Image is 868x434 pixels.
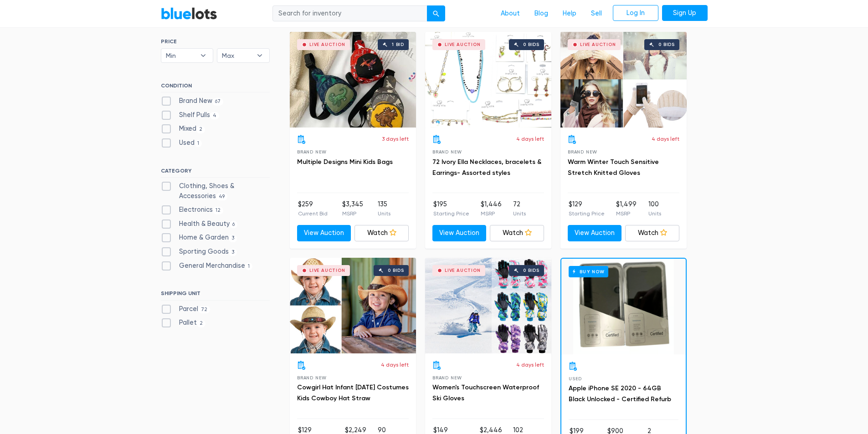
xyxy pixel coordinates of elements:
[433,199,469,218] li: $195
[662,5,708,21] a: Sign Up
[161,181,270,201] label: Clothing, Shoes & Accessories
[490,225,544,241] a: Watch
[194,49,213,62] b: ▾
[445,268,481,273] div: Live Auction
[161,124,205,134] label: Mixed
[425,32,551,128] a: Live Auction 0 bids
[161,304,211,314] label: Parcel
[161,38,270,45] h6: PRICE
[245,263,253,270] span: 1
[432,225,487,241] a: View Auction
[569,209,605,218] p: Starting Price
[197,320,206,327] span: 2
[568,149,597,154] span: Brand New
[392,42,404,47] div: 1 bid
[516,361,544,369] p: 4 days left
[342,209,363,218] p: MSRP
[229,235,237,242] span: 3
[297,158,393,166] a: Multiple Designs Mini Kids Bags
[560,32,687,128] a: Live Auction 0 bids
[625,225,679,241] a: Watch
[161,82,270,92] h6: CONDITION
[161,138,202,148] label: Used
[425,258,551,353] a: Live Auction 0 bids
[648,199,661,218] li: 100
[527,5,555,22] a: Blog
[290,32,416,128] a: Live Auction 1 bid
[230,221,238,228] span: 6
[648,209,661,218] p: Units
[580,42,616,47] div: Live Auction
[297,375,327,380] span: Brand New
[568,225,622,241] a: View Auction
[481,199,502,218] li: $1,446
[584,5,609,22] a: Sell
[161,247,237,257] label: Sporting Goods
[569,199,605,218] li: $129
[309,268,345,273] div: Live Auction
[569,376,582,381] span: Used
[616,209,637,218] p: MSRP
[616,199,637,218] li: $1,499
[381,361,409,369] p: 4 days left
[161,110,220,120] label: Shelf Pulls
[432,383,539,402] a: Women's Touchscreen Waterproof Ski Gloves
[161,233,237,243] label: Home & Garden
[161,261,253,271] label: General Merchandise
[272,5,427,22] input: Search for inventory
[569,266,608,277] h6: Buy Now
[433,209,469,218] p: Starting Price
[161,219,238,229] label: Health & Beauty
[161,7,217,20] a: BlueLots
[161,96,224,106] label: Brand New
[378,199,390,218] li: 135
[388,268,404,273] div: 0 bids
[309,42,345,47] div: Live Auction
[493,5,527,22] a: About
[342,199,363,218] li: $3,345
[555,5,584,22] a: Help
[378,209,390,218] p: Units
[298,199,328,218] li: $259
[195,140,202,147] span: 1
[481,209,502,218] p: MSRP
[196,126,205,133] span: 2
[212,98,224,105] span: 67
[290,258,416,353] a: Live Auction 0 bids
[513,209,526,218] p: Units
[658,42,675,47] div: 0 bids
[354,225,409,241] a: Watch
[382,135,409,143] p: 3 days left
[569,384,671,403] a: Apple iPhone SE 2020 - 64GB Black Unlocked - Certified Refurb
[432,149,462,154] span: Brand New
[216,193,228,200] span: 49
[297,225,351,241] a: View Auction
[432,158,541,177] a: 72 Ivory Ella Necklaces, bracelets & Earrings- Assorted styles
[166,49,196,62] span: Min
[523,268,539,273] div: 0 bids
[652,135,679,143] p: 4 days left
[568,158,659,177] a: Warm Winter Touch Sensitive Stretch Knitted Gloves
[161,318,206,328] label: Pallet
[229,249,237,256] span: 3
[210,112,220,119] span: 4
[198,306,211,313] span: 72
[161,205,224,215] label: Electronics
[432,375,462,380] span: Brand New
[250,49,269,62] b: ▾
[513,199,526,218] li: 72
[298,209,328,218] p: Current Bid
[516,135,544,143] p: 4 days left
[297,383,409,402] a: Cowgirl Hat Infant [DATE] Costumes Kids Cowboy Hat Straw
[613,5,658,21] a: Log In
[161,290,270,300] h6: SHIPPING UNIT
[445,42,481,47] div: Live Auction
[222,49,252,62] span: Max
[213,207,224,214] span: 12
[523,42,539,47] div: 0 bids
[161,168,270,178] h6: CATEGORY
[297,149,327,154] span: Brand New
[561,259,686,354] a: Buy Now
